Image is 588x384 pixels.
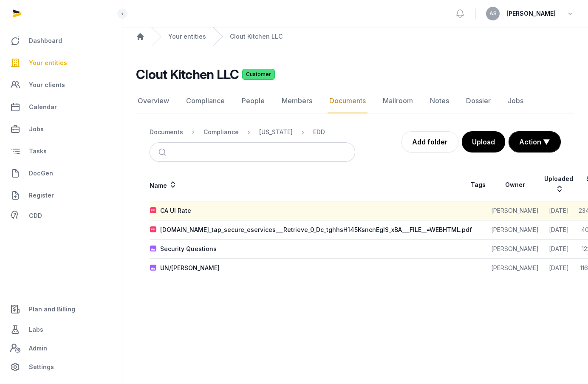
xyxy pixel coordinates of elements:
a: Members [280,89,314,113]
span: Tasks [29,146,47,156]
a: Your entities [7,53,115,73]
div: [DOMAIN_NAME]_tap_secure_eservices___Retrieve_0_Dc_tghhsH145KsncnEglS_xBA___FILE__=WEBHTML.pdf [160,226,472,234]
span: Jobs [29,124,44,134]
a: Admin [7,340,115,357]
span: Your entities [29,58,67,68]
span: [DATE] [549,264,569,271]
span: Your clients [29,80,65,90]
span: Admin [29,343,47,353]
span: Customer [242,69,275,80]
button: Upload [462,131,505,152]
span: [DATE] [549,226,569,233]
a: Jobs [506,89,525,113]
a: CDD [7,207,115,224]
span: [DATE] [549,207,569,214]
a: Register [7,185,115,206]
div: Security Questions [160,245,217,253]
a: Calendar [7,97,115,117]
a: Settings [7,357,115,377]
a: Mailroom [381,89,415,113]
div: CA UI Rate [160,206,191,215]
button: Submit [153,143,173,161]
span: Labs [29,325,43,335]
img: pdf.svg [150,226,157,233]
span: [PERSON_NAME] [506,8,556,19]
a: Add folder [401,131,458,152]
nav: Breadcrumb [122,27,588,46]
h2: Clout Kitchen LLC [136,67,239,82]
a: Tasks [7,141,115,161]
td: [PERSON_NAME] [491,259,539,278]
div: UN/[PERSON_NAME] [160,264,220,272]
span: Settings [29,362,54,372]
th: Uploaded [539,169,578,201]
img: image.svg [150,265,157,271]
th: Owner [491,169,539,201]
a: Compliance [184,89,226,113]
a: People [240,89,266,113]
span: DocGen [29,168,53,178]
a: Labs [7,319,115,340]
span: AS [489,11,497,16]
a: Dossier [464,89,492,113]
th: Tags [466,169,491,201]
a: Your entities [168,32,206,41]
a: Clout Kitchen LLC [230,32,283,41]
td: [PERSON_NAME] [491,240,539,259]
span: Dashboard [29,36,62,46]
div: Compliance [204,128,239,136]
nav: Breadcrumb [150,122,355,142]
nav: Tabs [136,89,574,113]
th: Name [150,169,466,201]
img: pdf.svg [150,207,157,214]
td: [PERSON_NAME] [491,201,539,220]
a: Overview [136,89,171,113]
a: Your clients [7,75,115,95]
span: Calendar [29,102,57,112]
span: Plan and Billing [29,304,75,314]
a: Notes [428,89,451,113]
button: AS [486,7,500,20]
span: [DATE] [549,245,569,252]
span: CDD [29,211,42,221]
span: Register [29,190,54,200]
a: Dashboard [7,31,115,51]
a: Jobs [7,119,115,139]
img: image.svg [150,246,157,252]
div: EDD [313,128,325,136]
div: Documents [150,128,183,136]
a: Documents [328,89,367,113]
div: [US_STATE] [259,128,293,136]
a: DocGen [7,163,115,184]
a: Plan and Billing [7,299,115,319]
button: Action ▼ [509,132,560,152]
td: [PERSON_NAME] [491,220,539,240]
